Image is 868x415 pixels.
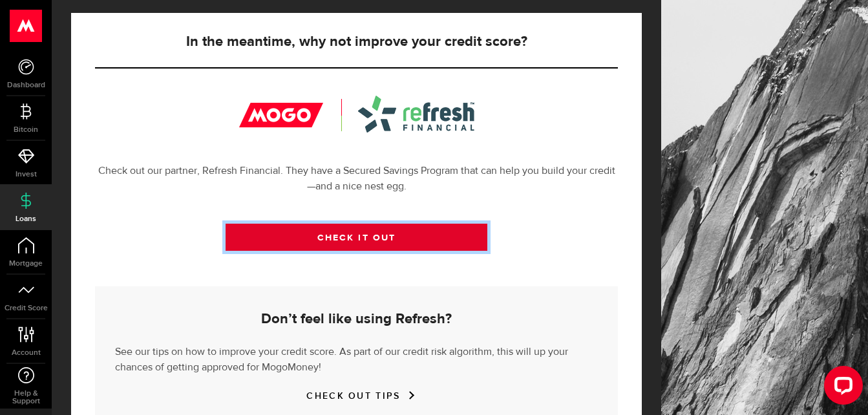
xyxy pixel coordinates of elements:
p: See our tips on how to improve your credit score. As part of our credit risk algorithm, this will... [115,341,598,376]
a: CHECK IT OUT [226,224,487,251]
a: CHECK OUT TIPS [306,390,406,401]
h5: In the meantime, why not improve your credit score? [95,34,618,50]
iframe: LiveChat chat widget [814,361,868,415]
h5: Don’t feel like using Refresh? [115,312,598,327]
p: Check out our partner, Refresh Financial. They have a Secured Savings Program that can help you b... [95,164,618,195]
